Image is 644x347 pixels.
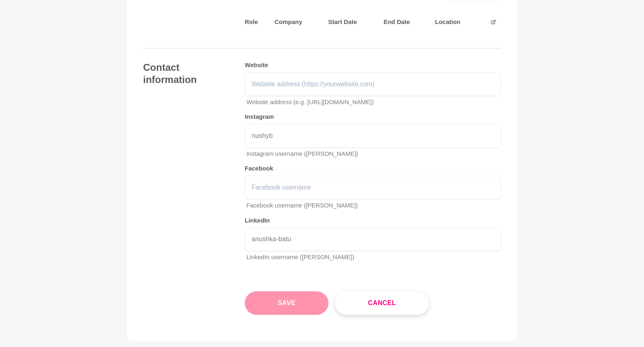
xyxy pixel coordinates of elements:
[245,217,501,225] h5: LinkedIn
[245,61,501,69] h5: Website
[245,165,501,172] h5: Facebook
[246,201,501,210] p: Facebook username ([PERSON_NAME])
[245,227,501,251] input: LinkedIn username
[245,18,270,26] h5: Role
[274,18,323,26] h5: Company
[246,149,501,159] p: Instagram username ([PERSON_NAME])
[383,18,430,26] h5: End Date
[335,291,429,315] button: Cancel
[245,113,501,121] h5: Instagram
[246,253,501,262] p: LinkedIn username ([PERSON_NAME])
[246,98,501,107] p: Website address (e.g. [URL][DOMAIN_NAME])
[245,72,501,96] input: Website address (https://yourwebsite.com)
[328,18,379,26] h5: Start Date
[245,291,329,315] button: Save
[245,176,501,199] input: Facebook username
[143,61,228,86] h4: Contact information
[435,18,480,26] h5: Location
[245,124,501,148] input: Instagram username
